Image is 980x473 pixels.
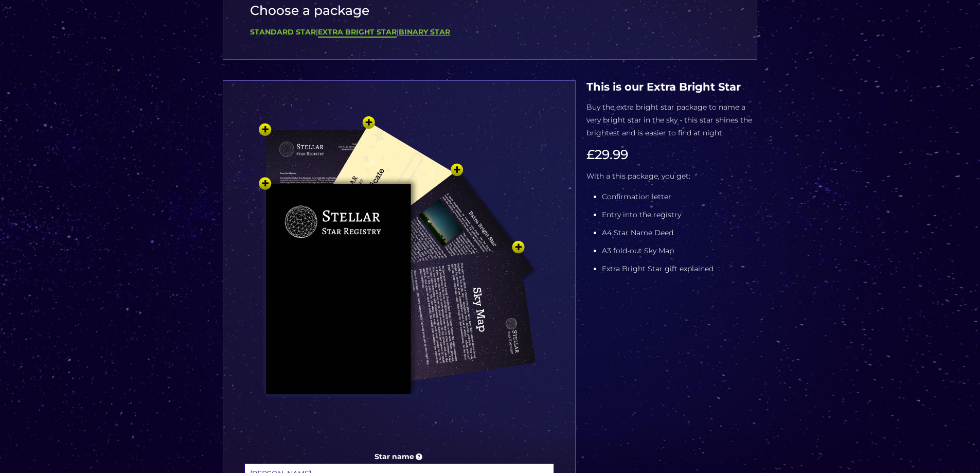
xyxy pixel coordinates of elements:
[245,107,554,446] img: tucked-zoomable-1-1.png
[602,262,757,275] li: Extra Bright Star gift explained
[586,80,757,93] h4: This is our Extra Bright Star
[586,170,757,183] p: With a this package, you get:
[399,27,450,37] a: Binary Star
[602,226,757,239] li: A4 Star Name Deed
[602,208,757,221] li: Entry into the registry
[595,147,628,162] span: 29.99
[602,244,757,257] li: A3 fold-out Sky Map
[250,27,316,37] a: Standard Star
[602,190,757,203] li: Confirmation letter
[250,3,730,18] h3: Choose a package
[250,26,730,39] div: | |
[318,27,397,37] b: Extra Bright Star
[586,147,757,162] h3: £
[318,27,397,38] a: Extra Bright Star
[586,101,757,139] p: Buy the extra bright star package to name a very bright star in the sky - this star shines the br...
